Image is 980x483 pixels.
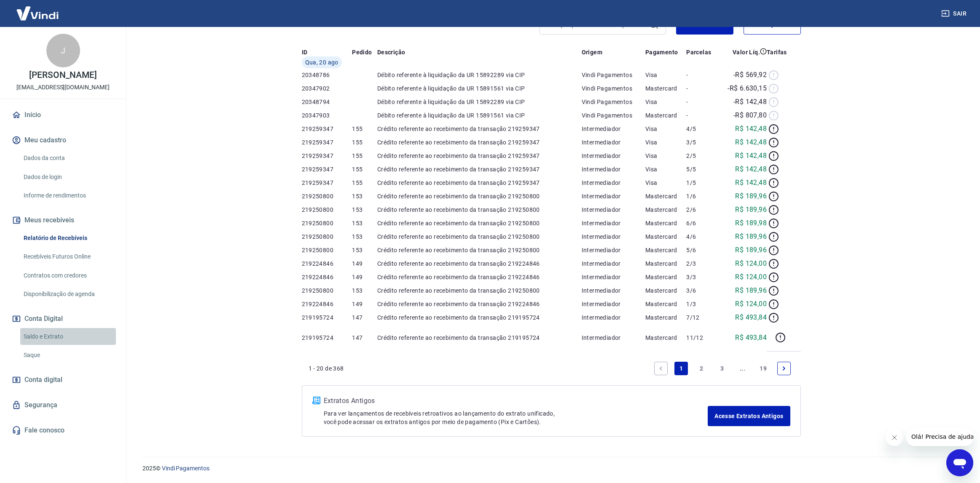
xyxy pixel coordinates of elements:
a: Início [10,106,116,124]
p: Crédito referente ao recebimento da transação 219259347 [377,125,582,133]
p: 219250800 [302,192,352,200]
p: 219250800 [302,205,352,214]
p: Crédito referente ao recebimento da transação 219195724 [377,334,582,342]
p: 3/6 [686,286,717,295]
a: Page 2 [695,362,709,375]
iframe: Mensagem da empresa [906,427,973,446]
p: Crédito referente ao recebimento da transação 219224846 [377,273,582,281]
p: Mastercard [645,84,686,93]
p: -R$ 142,48 [733,97,767,107]
span: Olá! Precisa de ajuda? [5,6,71,13]
p: 4/6 [686,232,717,241]
p: 2/3 [686,259,717,268]
a: Fale conosco [10,421,116,440]
a: Next page [777,362,791,375]
p: Origem [582,48,602,56]
p: Crédito referente ao recebimento da transação 219250800 [377,232,582,241]
p: Descrição [377,48,405,56]
p: Vindi Pagamentos [582,111,645,120]
p: 20347902 [302,84,352,93]
p: - [686,71,717,79]
p: Débito referente à liquidação da UR 15891561 via CIP [377,111,582,120]
p: [EMAIL_ADDRESS][DOMAIN_NAME] [16,83,110,92]
button: Meu cadastro [10,131,116,149]
p: R$ 142,48 [735,164,767,174]
a: Relatório de Recebíveis [20,229,116,247]
p: 2/5 [686,152,717,160]
a: Dados da conta [20,149,116,167]
p: 155 [352,138,377,147]
a: Previous page [654,362,668,375]
p: 11/12 [686,334,717,342]
p: Visa [645,165,686,173]
p: 1 - 20 de 368 [309,364,344,373]
span: Qua, 20 ago [305,58,338,67]
p: - [686,84,717,93]
p: Crédito referente ao recebimento da transação 219224846 [377,259,582,268]
p: 219224846 [302,300,352,308]
p: Intermediador [582,192,645,200]
p: -R$ 6.630,15 [728,83,767,93]
p: R$ 142,48 [735,178,767,188]
p: 153 [352,219,377,227]
a: Saque [20,347,116,364]
p: 3/3 [686,273,717,281]
p: 219259347 [302,179,352,187]
a: Page 19 [756,362,770,375]
p: Crédito referente ao recebimento da transação 219259347 [377,165,582,173]
p: Intermediador [582,313,645,322]
p: Vindi Pagamentos [582,84,645,93]
img: ícone [312,397,320,404]
p: Crédito referente ao recebimento da transação 219250800 [377,205,582,214]
p: Intermediador [582,179,645,187]
p: R$ 189,96 [735,205,767,215]
p: Intermediador [582,138,645,147]
p: Crédito referente ao recebimento da transação 219195724 [377,313,582,322]
p: 219250800 [302,219,352,227]
p: Débito referente à liquidação da UR 15891561 via CIP [377,84,582,93]
a: Dados de login [20,168,116,186]
p: Intermediador [582,259,645,268]
p: 219259347 [302,125,352,133]
a: Informe de rendimentos [20,187,116,204]
a: Vindi Pagamentos [162,465,209,472]
img: Vindi [10,0,65,26]
p: R$ 142,48 [735,151,767,161]
p: R$ 189,98 [735,218,767,228]
p: -R$ 807,80 [733,110,767,120]
p: 149 [352,300,377,308]
p: Mastercard [645,273,686,281]
button: Sair [940,6,970,21]
p: Intermediador [582,205,645,214]
p: Mastercard [645,111,686,120]
p: Mastercard [645,192,686,200]
p: 5/5 [686,165,717,173]
p: 155 [352,125,377,133]
p: [PERSON_NAME] [29,71,97,80]
span: Conta digital [24,374,62,386]
p: Mastercard [645,334,686,342]
p: Mastercard [645,232,686,241]
p: Intermediador [582,300,645,308]
p: Mastercard [645,300,686,308]
p: 2025 © [142,464,960,473]
p: R$ 124,00 [735,259,767,269]
p: 219250800 [302,232,352,241]
p: Intermediador [582,286,645,295]
p: 219250800 [302,246,352,254]
p: 219259347 [302,138,352,147]
p: 155 [352,152,377,160]
a: Segurança [10,396,116,414]
p: Pedido [352,48,372,56]
p: 153 [352,192,377,200]
p: Para ver lançamentos de recebíveis retroativos ao lançamento do extrato unificado, você pode aces... [324,409,708,426]
a: Acesse Extratos Antigos [708,406,790,426]
p: R$ 189,96 [735,232,767,242]
p: Intermediador [582,165,645,173]
p: 153 [352,232,377,241]
p: 20348786 [302,71,352,79]
p: 149 [352,273,377,281]
p: 4/5 [686,125,717,133]
ul: Pagination [651,358,794,379]
p: Mastercard [645,313,686,322]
